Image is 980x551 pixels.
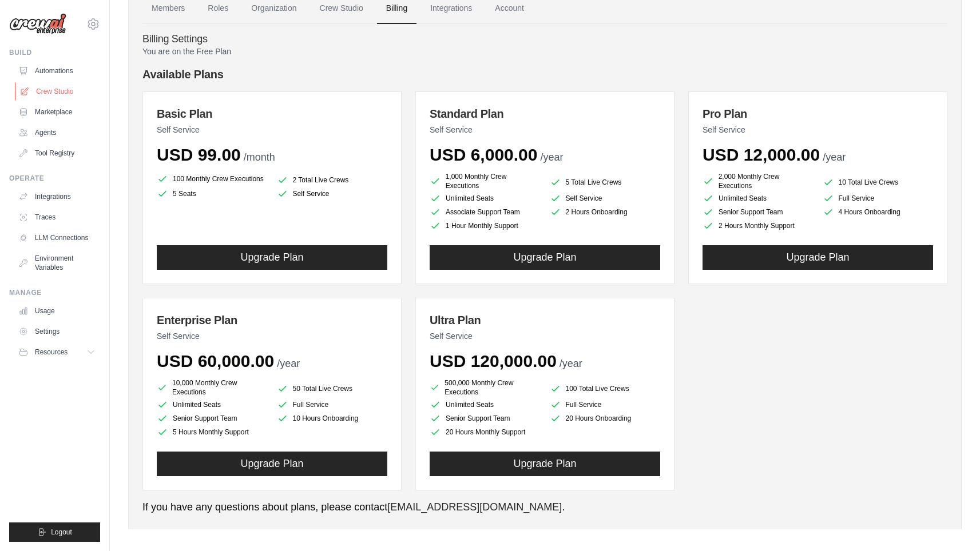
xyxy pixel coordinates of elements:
span: /year [823,151,846,163]
p: You are on the Free Plan [142,46,947,57]
button: Upgrade Plan [157,452,387,476]
h3: Standard Plan [430,106,660,122]
li: 100 Monthly Crew Executions [157,172,268,186]
a: Integrations [14,187,100,206]
span: USD 60,000.00 [157,352,274,370]
a: Crew Studio [15,82,101,101]
li: 2 Hours Monthly Support [703,220,814,231]
a: Agents [14,123,100,142]
li: 20 Hours Monthly Support [430,426,541,438]
li: 50 Total Live Crews [277,381,388,397]
span: Resources [35,348,68,357]
a: Automations [14,62,100,80]
li: 10 Total Live Crews [823,174,934,190]
span: USD 99.00 [157,145,241,164]
button: Upgrade Plan [703,245,933,270]
div: Manage [9,288,100,297]
li: Full Service [277,399,388,410]
li: 10,000 Monthly Crew Executions [157,378,268,397]
li: Senior Support Team [157,413,268,424]
span: /year [540,151,563,163]
span: /year [560,358,582,369]
li: Full Service [823,193,934,204]
p: Self Service [430,124,660,135]
p: Self Service [157,330,387,342]
li: 5 Hours Monthly Support [157,426,268,438]
div: Operate [9,174,100,183]
iframe: Chat Widget [923,496,980,551]
h3: Enterprise Plan [157,312,387,328]
button: Upgrade Plan [430,452,660,476]
li: Senior Support Team [430,413,541,424]
a: Traces [14,208,100,226]
a: Marketplace [14,103,100,121]
h3: Basic Plan [157,106,387,122]
p: Self Service [703,124,933,135]
li: 1,000 Monthly Crew Executions [430,172,541,190]
h4: Billing Settings [142,33,947,46]
h3: Ultra Plan [430,312,660,328]
span: /month [244,151,275,163]
span: /year [277,358,300,369]
span: USD 12,000.00 [703,145,820,164]
li: Unlimited Seats [703,193,814,204]
li: 4 Hours Onboarding [823,206,934,218]
a: Environment Variables [14,249,100,277]
button: Upgrade Plan [157,245,387,270]
li: 2 Total Live Crews [277,174,388,186]
li: 5 Seats [157,188,268,199]
a: LLM Connections [14,229,100,247]
p: Self Service [157,124,387,135]
li: 20 Hours Onboarding [550,413,661,424]
span: USD 120,000.00 [430,352,557,370]
button: Resources [14,343,100,361]
h4: Available Plans [142,66,947,82]
a: [EMAIL_ADDRESS][DOMAIN_NAME] [387,501,562,513]
li: 2 Hours Onboarding [550,206,661,218]
a: Settings [14,322,100,341]
div: Build [9,48,100,57]
li: 1 Hour Monthly Support [430,220,541,231]
button: Logout [9,522,100,542]
span: Logout [51,528,72,537]
li: Senior Support Team [703,206,814,218]
li: Self Service [277,188,388,199]
li: 100 Total Live Crews [550,381,661,397]
p: If you have any questions about plans, please contact . [142,500,947,515]
li: 2,000 Monthly Crew Executions [703,172,814,190]
li: 500,000 Monthly Crew Executions [430,378,541,397]
h3: Pro Plan [703,106,933,122]
li: Self Service [550,193,661,204]
li: Full Service [550,399,661,410]
li: Unlimited Seats [430,193,541,204]
img: Logo [9,13,66,35]
span: USD 6,000.00 [430,145,537,164]
p: Self Service [430,330,660,342]
a: Tool Registry [14,144,100,162]
li: 5 Total Live Crews [550,174,661,190]
li: 10 Hours Onboarding [277,413,388,424]
li: Associate Support Team [430,206,541,218]
li: Unlimited Seats [157,399,268,410]
li: Unlimited Seats [430,399,541,410]
button: Upgrade Plan [430,245,660,270]
a: Usage [14,302,100,320]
